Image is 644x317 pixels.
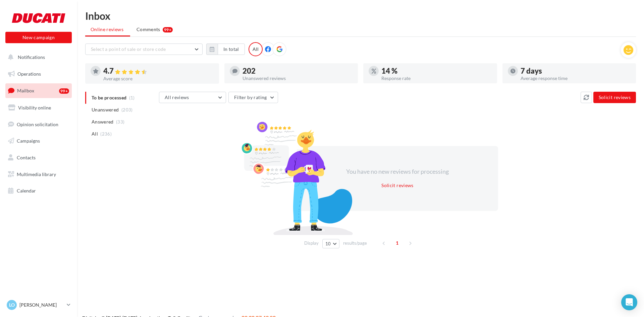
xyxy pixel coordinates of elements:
[243,67,353,75] div: 202
[17,71,41,77] span: Operations
[103,76,214,81] div: Average score
[116,119,124,125] span: (33)
[593,92,636,103] button: Solicit reviews
[206,44,245,55] button: In total
[322,239,339,248] button: 10
[4,117,73,132] a: Opinion solicitation
[4,83,73,98] a: Mailbox99+
[218,44,245,55] button: In total
[5,32,72,43] button: New campaign
[304,240,319,246] span: Display
[340,167,455,176] div: You have no new reviews for processing
[9,302,15,308] span: LO
[243,76,353,81] div: Unanswered reviews
[165,94,189,100] span: All reviews
[4,50,70,64] button: Notifications
[159,92,226,103] button: All reviews
[228,92,278,103] button: Filter by rating
[325,241,331,246] span: 10
[85,44,203,55] button: Select a point of sale or store code
[4,67,73,81] a: Operations
[59,88,69,94] div: 99+
[92,106,119,113] span: Unanswered
[121,107,133,112] span: (203)
[521,76,631,81] div: Average response time
[4,151,73,165] a: Contacts
[137,26,160,33] span: Comments
[17,121,58,127] span: Opinion solicitation
[100,131,112,137] span: (236)
[19,302,64,308] p: [PERSON_NAME]
[18,105,51,110] span: Visibility online
[91,46,166,52] span: Select a point of sale or store code
[4,167,73,181] a: Multimedia library
[17,171,56,177] span: Multimedia library
[381,76,492,81] div: Response rate
[163,27,173,32] div: 99+
[85,11,636,21] div: Inbox
[4,101,73,115] a: Visibility online
[381,67,492,75] div: 14 %
[621,294,637,310] div: Open Intercom Messenger
[18,54,45,60] span: Notifications
[17,138,40,144] span: Campaigns
[379,181,416,189] button: Solicit reviews
[4,134,73,148] a: Campaigns
[521,67,631,75] div: 7 days
[17,155,36,160] span: Contacts
[17,188,36,193] span: Calendar
[92,131,98,137] span: All
[4,184,73,198] a: Calendar
[249,42,263,56] div: All
[92,118,114,125] span: Answered
[17,88,34,93] span: Mailbox
[343,240,367,246] span: results/page
[392,238,402,248] span: 1
[5,299,72,311] a: LO [PERSON_NAME]
[103,67,214,75] div: 4.7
